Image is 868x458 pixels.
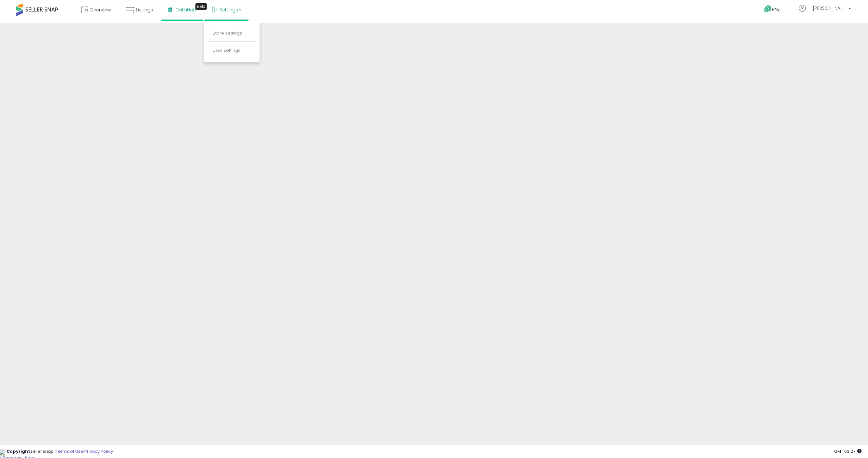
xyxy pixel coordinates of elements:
span: DataHub [176,7,196,13]
i: Get Help [764,5,772,13]
span: Hi [PERSON_NAME] [807,5,847,11]
div: Tooltip anchor [195,3,207,10]
span: Help [772,7,781,12]
span: Overview [90,7,111,13]
a: User settings [213,47,240,53]
a: Hi [PERSON_NAME] [799,5,851,20]
a: Store settings [213,30,242,36]
span: Listings [136,7,153,13]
